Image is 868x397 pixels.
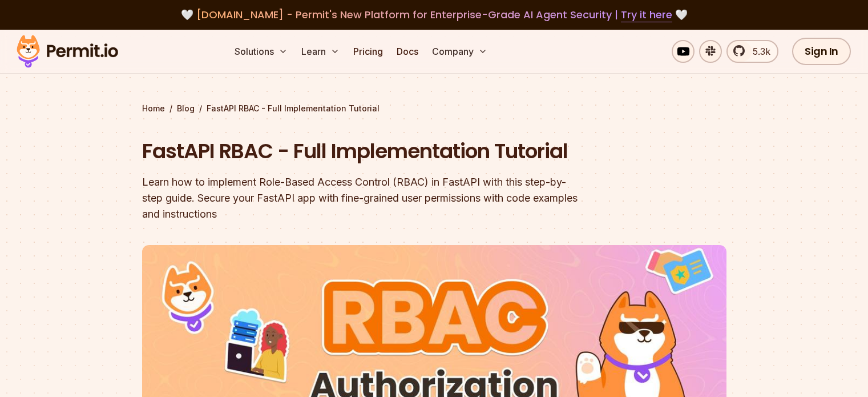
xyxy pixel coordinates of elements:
button: Solutions [230,40,292,63]
a: Pricing [349,40,387,63]
div: Learn how to implement Role-Based Access Control (RBAC) in FastAPI with this step-by-step guide. ... [142,174,580,222]
div: / / [142,103,726,114]
a: Sign In [792,38,851,65]
a: Blog [177,103,195,114]
a: Docs [392,40,423,63]
button: Learn [297,40,344,63]
img: Permit logo [11,32,123,71]
a: 5.3k [726,40,778,63]
span: [DOMAIN_NAME] - Permit's New Platform for Enterprise-Grade AI Agent Security | [196,7,672,22]
a: Try it here [621,7,672,22]
span: 5.3k [746,45,770,58]
a: Home [142,103,165,114]
div: 🤍 🤍 [27,7,841,23]
button: Company [427,40,492,63]
h1: FastAPI RBAC - Full Implementation Tutorial [142,137,580,166]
